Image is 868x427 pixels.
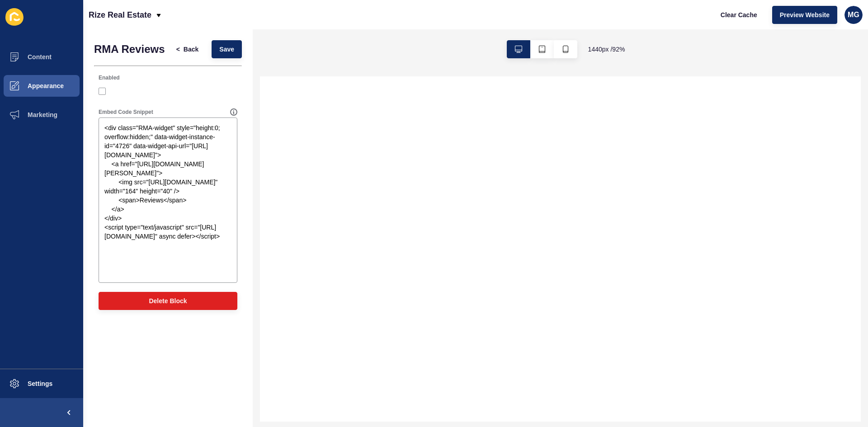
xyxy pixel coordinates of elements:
[772,6,837,24] button: Preview Website
[169,40,207,58] button: <Back
[94,43,165,56] h1: RMA Reviews
[848,10,859,19] span: MG
[184,45,198,54] span: Back
[219,45,234,54] span: Save
[721,10,757,19] span: Clear Cache
[176,45,180,54] span: <
[588,45,625,54] span: 1440 px / 92 %
[99,74,120,81] label: Enabled
[99,292,237,310] button: Delete Block
[100,119,236,282] textarea: <div class="RMA-widget" style="height:0; overflow:hidden;" data-widget-instance-id="4726" data-wi...
[149,296,187,305] span: Delete Block
[99,108,153,116] label: Embed Code Snippet
[89,4,151,26] p: Rize Real Estate
[780,10,830,19] span: Preview Website
[713,6,765,24] button: Clear Cache
[212,40,242,58] button: Save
